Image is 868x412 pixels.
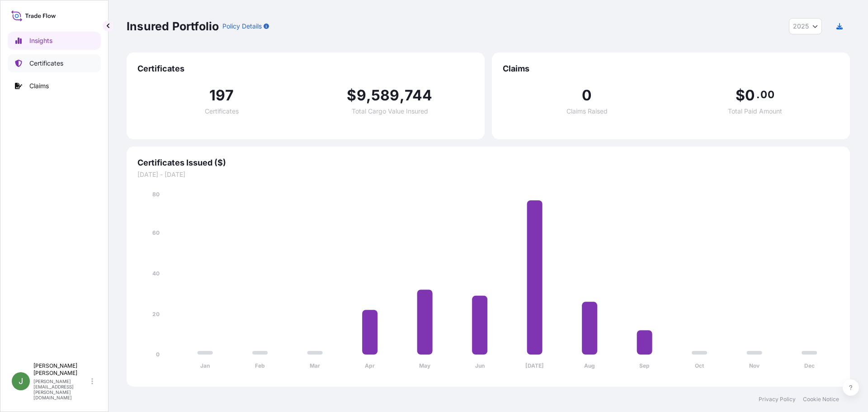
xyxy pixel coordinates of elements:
span: [DATE] - [DATE] [137,170,839,179]
span: Claims [503,63,839,74]
span: 2025 [793,22,809,31]
p: [PERSON_NAME][EMAIL_ADDRESS][PERSON_NAME][DOMAIN_NAME] [33,379,90,400]
span: Certificates [205,108,239,114]
tspan: 80 [152,191,160,198]
button: Year Selector [789,18,822,34]
a: Insights [8,32,101,50]
span: J [19,377,23,386]
tspan: Oct [695,362,704,369]
tspan: 0 [156,351,160,358]
tspan: May [419,362,431,369]
a: Certificates [8,54,101,72]
a: Cookie Notice [803,396,839,403]
span: Total Paid Amount [728,108,782,114]
span: . [756,91,759,98]
span: 00 [760,91,774,98]
span: 589 [371,88,400,103]
span: $ [736,88,745,103]
tspan: Jan [200,362,210,369]
span: , [366,88,371,103]
p: Policy Details [222,22,262,31]
span: 197 [209,88,234,103]
tspan: Aug [584,362,595,369]
tspan: [DATE] [525,362,544,369]
a: Claims [8,77,101,95]
tspan: Nov [749,362,760,369]
tspan: Dec [804,362,815,369]
span: Certificates Issued ($) [137,157,839,168]
tspan: Feb [255,362,265,369]
a: Privacy Policy [759,396,796,403]
span: 744 [405,88,433,103]
p: Insured Portfolio [127,19,219,33]
tspan: Sep [639,362,650,369]
p: Claims [29,81,49,90]
span: 0 [745,88,755,103]
span: $ [347,88,356,103]
span: Certificates [137,63,474,74]
tspan: Mar [310,362,320,369]
span: 0 [582,88,592,103]
span: 9 [357,88,366,103]
tspan: Jun [475,362,485,369]
p: Certificates [29,59,63,68]
p: Insights [29,36,52,45]
span: , [400,88,405,103]
span: Claims Raised [566,108,608,114]
tspan: Apr [365,362,375,369]
p: [PERSON_NAME] [PERSON_NAME] [33,362,90,377]
tspan: 40 [152,270,160,277]
tspan: 20 [152,311,160,317]
span: Total Cargo Value Insured [352,108,428,114]
tspan: 60 [152,229,160,236]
